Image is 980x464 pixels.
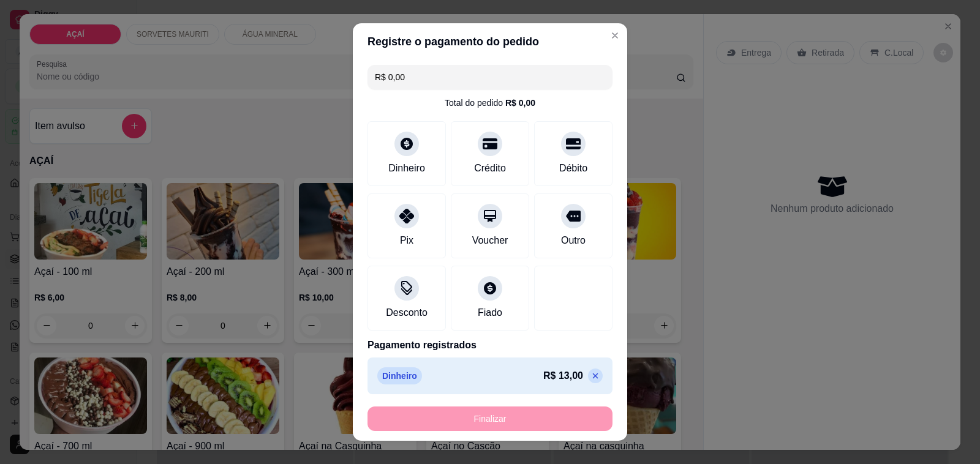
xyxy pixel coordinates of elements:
[605,26,625,45] button: Close
[559,161,587,176] div: Débito
[386,305,428,320] div: Desconto
[472,233,508,248] div: Voucher
[505,97,535,109] div: R$ 0,00
[353,23,627,60] header: Registre o pagamento do pedido
[445,97,535,109] div: Total do pedido
[543,369,583,383] p: R$ 13,00
[375,65,605,89] input: Ex.: hambúrguer de cordeiro
[388,161,425,176] div: Dinheiro
[400,233,413,248] div: Pix
[377,367,422,384] p: Dinheiro
[367,338,612,353] p: Pagamento registrados
[478,305,502,320] div: Fiado
[561,233,586,248] div: Outro
[474,161,506,176] div: Crédito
